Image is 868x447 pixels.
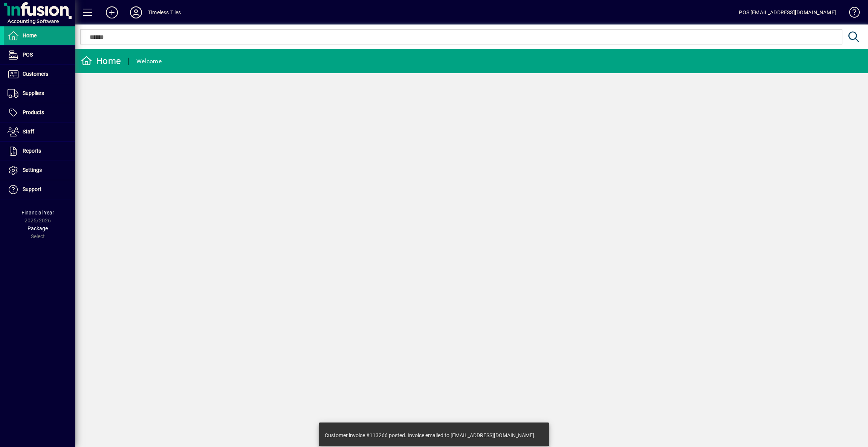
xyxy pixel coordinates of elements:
span: POS [23,52,33,58]
div: Welcome [136,55,162,67]
div: Home [81,55,121,67]
a: Knowledge Base [844,2,859,26]
a: POS [4,46,75,64]
span: Financial Year [21,210,54,216]
a: Suppliers [4,84,75,103]
a: Support [4,180,75,199]
span: Customers [23,71,48,77]
span: Products [23,109,44,115]
div: Customer invoice #113266 posted. Invoice emailed to [EMAIL_ADDRESS][DOMAIN_NAME]. [325,432,536,439]
a: Settings [4,161,75,180]
button: Profile [124,6,148,19]
a: Customers [4,65,75,84]
span: Support [23,186,41,192]
span: Staff [23,129,34,135]
button: Add [100,6,124,19]
span: Settings [23,167,42,173]
span: Package [28,225,48,231]
a: Staff [4,122,75,141]
a: Products [4,103,75,122]
div: Timeless Tiles [148,6,181,18]
span: Suppliers [23,90,44,96]
span: Reports [23,148,41,154]
a: Reports [4,142,75,161]
div: POS [EMAIL_ADDRESS][DOMAIN_NAME] [739,6,836,18]
span: Home [23,32,37,38]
